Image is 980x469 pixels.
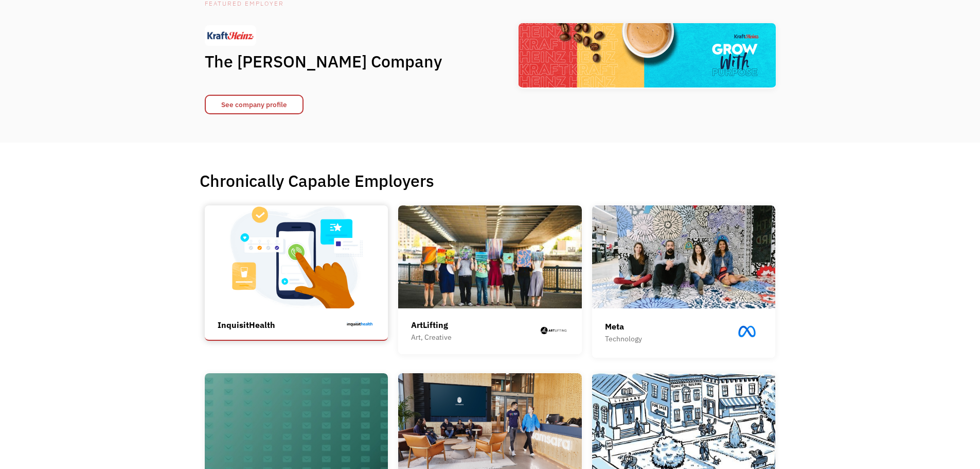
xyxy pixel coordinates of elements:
a: MetaTechnology [592,205,776,358]
a: ArtLiftingArt, Creative [398,205,582,354]
a: InquisitHealth [205,205,388,341]
div: Art, Creative [411,331,452,343]
div: InquisitHealth [218,319,275,331]
div: Technology [605,333,642,345]
h1: Chronically Capable Employers [200,170,781,191]
div: Meta [605,320,642,333]
h1: The [PERSON_NAME] Company [205,51,462,72]
a: See company profile [205,95,304,114]
div: ArtLifting [411,319,452,331]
